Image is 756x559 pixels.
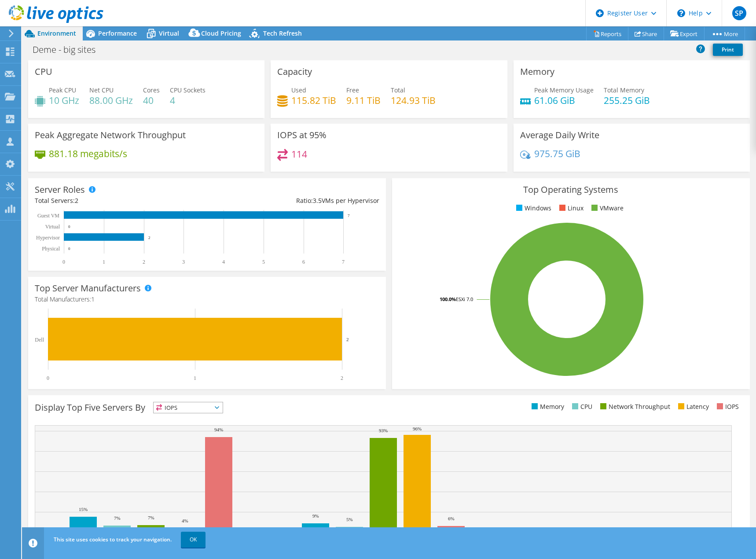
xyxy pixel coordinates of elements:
[182,259,185,265] text: 3
[704,27,745,40] a: More
[103,259,105,265] text: 1
[732,6,746,20] span: SP
[346,517,353,522] text: 5%
[45,224,60,230] text: Virtual
[79,507,88,512] text: 15%
[413,426,422,431] text: 96%
[201,29,241,37] span: Cloud Pricing
[37,213,59,219] text: Guest VM
[391,96,436,105] h4: 124.93 TiB
[529,402,564,412] li: Memory
[346,86,359,94] span: Free
[312,513,319,519] text: 9%
[604,86,644,94] span: Total Memory
[263,29,302,37] span: Tech Refresh
[713,44,743,56] a: Print
[341,375,343,381] text: 2
[277,67,312,77] h3: Capacity
[42,246,60,252] text: Physical
[346,337,349,342] text: 2
[262,259,265,265] text: 5
[514,203,551,213] li: Windows
[448,516,455,521] text: 6%
[291,86,306,94] span: Used
[677,9,685,17] svg: \n
[35,294,379,304] h4: Total Manufacturers:
[49,149,127,158] h4: 881.18 megabits/s
[154,402,223,413] span: IOPS
[277,130,327,140] h3: IOPS at 95%
[170,96,206,105] h4: 4
[29,45,109,55] h1: Deme - big sites
[440,296,456,302] tspan: 100.0%
[676,402,709,412] li: Latency
[89,86,114,94] span: Net CPU
[54,536,172,543] span: This site uses cookies to track your navigation.
[143,86,160,94] span: Cores
[456,296,473,302] tspan: ESXi 7.0
[47,375,49,381] text: 0
[379,428,388,433] text: 93%
[313,196,322,205] span: 3.5
[715,402,739,412] li: IOPS
[114,515,121,521] text: 7%
[35,185,85,195] h3: Server Roles
[214,427,223,432] text: 94%
[628,27,664,40] a: Share
[207,196,379,206] div: Ratio: VMs per Hypervisor
[534,86,594,94] span: Peak Memory Usage
[534,149,580,158] h4: 975.75 GiB
[586,27,628,40] a: Reports
[68,224,70,229] text: 0
[148,515,154,520] text: 7%
[520,130,599,140] h3: Average Daily Write
[589,203,624,213] li: VMware
[520,67,554,77] h3: Memory
[194,375,196,381] text: 1
[598,402,670,412] li: Network Throughput
[570,402,592,412] li: CPU
[143,259,145,265] text: 2
[36,235,60,241] text: Hypervisor
[159,29,179,37] span: Virtual
[557,203,584,213] li: Linux
[35,283,141,293] h3: Top Server Manufacturers
[35,196,207,206] div: Total Servers:
[75,196,78,205] span: 2
[49,96,79,105] h4: 10 GHz
[91,295,95,303] span: 1
[148,235,150,240] text: 2
[143,96,160,105] h4: 40
[534,96,594,105] h4: 61.06 GiB
[302,259,305,265] text: 6
[35,130,186,140] h3: Peak Aggregate Network Throughput
[37,29,76,37] span: Environment
[399,185,743,195] h3: Top Operating Systems
[181,532,206,548] a: OK
[291,149,307,159] h4: 114
[291,96,336,105] h4: 115.82 TiB
[49,86,76,94] span: Peak CPU
[98,29,137,37] span: Performance
[35,67,52,77] h3: CPU
[89,96,133,105] h4: 88.00 GHz
[391,86,405,94] span: Total
[182,518,188,523] text: 4%
[68,246,70,251] text: 0
[348,213,350,218] text: 7
[604,96,650,105] h4: 255.25 GiB
[222,259,225,265] text: 4
[35,337,44,343] text: Dell
[342,259,345,265] text: 7
[62,259,65,265] text: 0
[664,27,705,40] a: Export
[170,86,206,94] span: CPU Sockets
[346,96,381,105] h4: 9.11 TiB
